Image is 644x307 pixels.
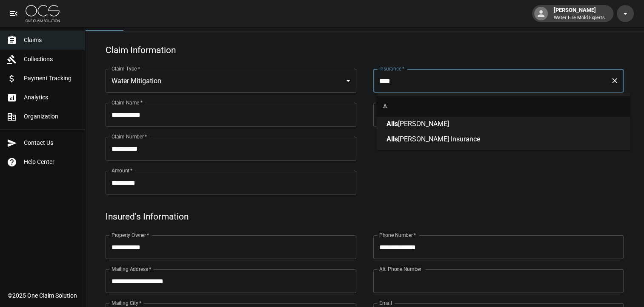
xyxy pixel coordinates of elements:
label: Email [379,299,392,307]
label: Mailing City [112,299,142,307]
span: Analytics [24,93,78,102]
span: Help Center [24,158,78,166]
label: Claim Name [112,99,143,106]
span: Alls [386,135,398,143]
span: Collections [24,55,78,64]
label: Amount [112,167,133,174]
p: Water Fire Mold Experts [554,14,605,22]
img: ocs-logo-white-transparent.png [26,5,60,22]
div: A [376,96,630,116]
span: Alls [386,120,398,128]
button: open drawer [5,5,22,22]
span: [PERSON_NAME] [398,120,449,128]
label: Mailing Address [112,265,151,273]
label: Insurance [379,65,404,72]
span: Payment Tracking [24,74,78,83]
label: Claim Number [112,133,147,140]
div: [PERSON_NAME] [550,6,608,21]
span: [PERSON_NAME] Insurance [398,135,480,143]
button: Clear [609,75,621,87]
label: Phone Number [379,231,416,239]
label: Property Owner [112,231,149,239]
span: Organization [24,112,78,121]
span: Contact Us [24,138,78,147]
span: Claims [24,36,78,45]
div: Water Mitigation [106,69,356,93]
div: © 2025 One Claim Solution [8,291,77,300]
label: Claim Type [112,65,140,72]
label: Alt. Phone Number [379,265,421,273]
